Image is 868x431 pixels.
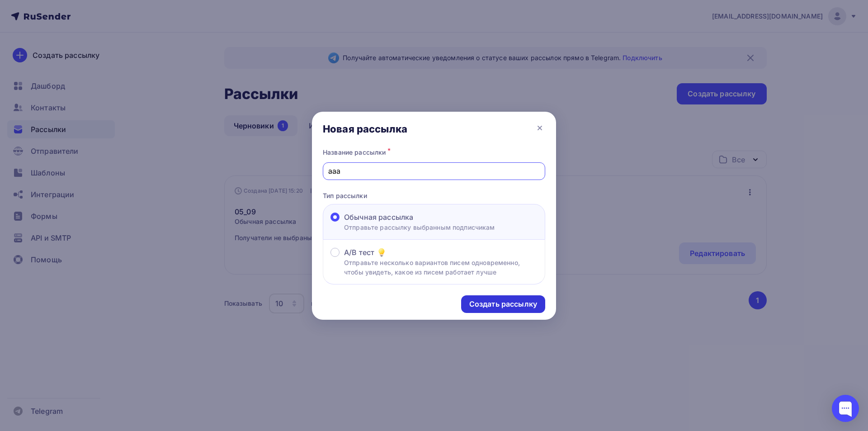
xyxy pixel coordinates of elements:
p: Отправьте рассылку выбранным подписчикам [344,223,495,232]
div: Новая рассылка [323,123,407,135]
span: Обычная рассылка [344,212,413,223]
div: Создать рассылку [469,299,537,309]
div: Название рассылки [323,146,545,159]
span: A/B тест [344,247,374,258]
p: Отправьте несколько вариантов писем одновременно, чтобы увидеть, какое из писем работает лучше [344,258,538,277]
p: Тип рассылки [323,191,545,200]
input: Придумайте название рассылки [328,166,540,176]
